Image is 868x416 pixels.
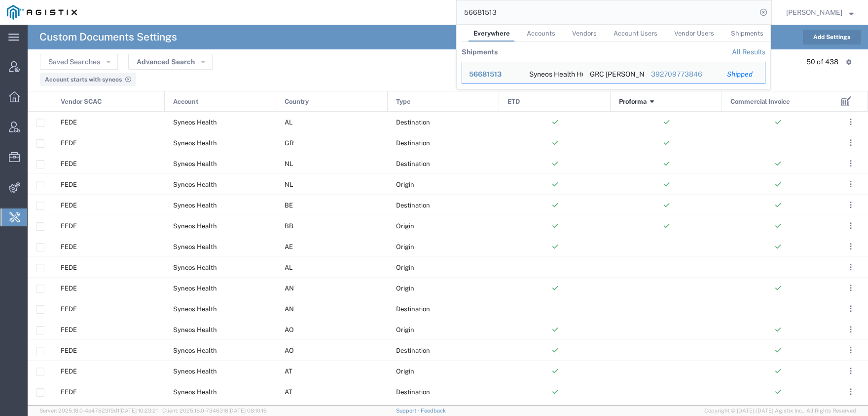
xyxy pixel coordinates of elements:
span: FEDE [61,285,77,292]
span: . . . [850,324,852,335]
span: Origin [396,368,414,375]
span: Origin [396,326,414,333]
button: [PERSON_NAME] [786,6,854,18]
span: AT [285,388,292,396]
button: ... [844,219,858,233]
span: Account [173,91,198,112]
span: Syneos Health [173,222,217,230]
span: [DATE] 08:10:16 [228,408,267,414]
span: AE [285,243,293,250]
span: Destination [396,119,430,126]
span: Vendors [572,30,597,37]
span: . . . [850,178,852,190]
span: Origin [396,285,414,292]
img: logo [7,5,77,20]
span: NL [285,181,293,188]
table: Search Results [462,42,770,89]
button: ... [844,136,858,150]
span: . . . [850,365,852,377]
span: AT [285,368,292,375]
span: Commercial Invoice [730,91,790,112]
div: 392709773846 [651,69,713,80]
div: GRC Maria Polyxeni Grigoropoulou [590,62,637,83]
input: Search for shipment number, reference number [457,0,757,24]
span: FEDE [61,388,77,396]
button: ... [844,343,858,357]
span: FEDE [61,368,77,375]
span: AO [285,347,294,354]
span: 56681513 [469,70,502,78]
button: Advanced Search [128,54,213,70]
span: Proforma [619,91,647,112]
span: Syneos Health [173,305,217,313]
span: [DATE] 10:23:21 [119,408,158,414]
span: NL [285,160,293,167]
span: . . . [850,261,852,273]
span: Origin [396,222,414,230]
span: Destination [396,347,430,354]
span: AN [285,305,294,313]
span: FEDE [61,119,77,126]
span: . . . [850,199,852,211]
span: Copyright © [DATE]-[DATE] Agistix Inc., All Rights Reserved [704,407,856,415]
span: Account Users [614,30,657,37]
button: ... [844,364,858,378]
button: ... [844,385,858,399]
span: Account starts with syneos [45,76,122,83]
h4: Custom Documents Settings [39,25,177,49]
span: FEDE [61,139,77,147]
span: FEDE [61,160,77,167]
span: Syneos Health [173,139,217,147]
button: ... [844,323,858,336]
a: View all shipments found by criterion [732,48,765,56]
button: ... [844,302,858,316]
span: Vendor SCAC [61,91,102,112]
span: AL [285,264,293,271]
span: Syneos Health [173,181,217,188]
div: 56681513 [469,69,515,80]
span: FEDE [61,264,77,271]
span: Syneos Health [173,243,217,250]
button: Saved Searches [40,54,118,70]
span: . . . [850,303,852,315]
button: ... [844,240,858,253]
span: BE [285,202,293,209]
a: Support [396,408,421,414]
span: Syneos Health [173,347,217,354]
button: ... [844,177,858,191]
div: Syneos Health Hungary Kft. [529,62,576,83]
button: ... [844,115,858,129]
span: Server: 2025.18.0-4e47823f9d1 [39,408,158,414]
span: AO [285,326,294,333]
span: Country [285,91,309,112]
span: FEDE [61,243,77,250]
span: Origin [396,243,414,250]
span: Destination [396,305,430,313]
button: ... [844,281,858,295]
span: . . . [850,344,852,356]
button: ... [844,198,858,212]
span: Origin [396,181,414,188]
button: ... [844,157,858,170]
span: FEDE [61,305,77,313]
span: GR [285,139,294,147]
span: Shipments [731,30,763,37]
button: Add Settings [803,30,861,44]
span: . . . [850,282,852,294]
span: FEDE [61,222,77,230]
span: Accounts [527,30,555,37]
span: Everywhere [473,30,510,37]
button: ... [844,260,858,274]
th: Shipments [462,42,498,62]
span: Type [396,91,411,112]
div: 50 of 438 [806,57,838,67]
span: BB [285,222,293,230]
span: Syneos Health [173,368,217,375]
span: Origin [396,264,414,271]
span: Syneos Health [173,326,217,333]
span: . . . [850,386,852,398]
span: AN [285,285,294,292]
span: Syneos Health [173,202,217,209]
div: Shipped [727,69,758,80]
span: . . . [850,220,852,232]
